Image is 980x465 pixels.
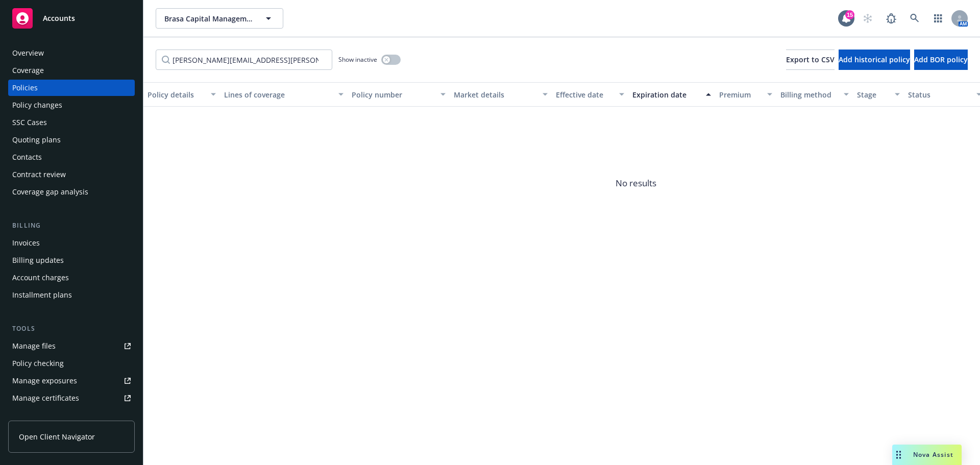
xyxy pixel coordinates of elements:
[12,132,61,148] div: Quoting plans
[556,89,613,100] div: Effective date
[719,89,761,100] div: Premium
[12,166,66,183] div: Contract review
[8,338,135,354] a: Manage files
[786,55,835,64] span: Export to CSV
[148,89,205,100] div: Policy details
[12,114,47,131] div: SSC Cases
[12,45,44,61] div: Overview
[8,287,135,303] a: Installment plans
[352,89,434,100] div: Policy number
[8,4,135,33] a: Accounts
[12,390,79,406] div: Manage certificates
[845,10,854,19] div: 15
[12,149,42,165] div: Contacts
[928,8,948,29] a: Switch app
[8,270,135,286] a: Account charges
[8,407,135,424] a: Manage claims
[12,235,40,251] div: Invoices
[632,89,700,100] div: Expiration date
[8,390,135,406] a: Manage certificates
[8,184,135,200] a: Coverage gap analysis
[8,373,135,389] a: Manage exposures
[12,287,72,303] div: Installment plans
[454,89,536,100] div: Market details
[786,50,835,70] button: Export to CSV
[143,82,220,107] button: Policy details
[8,221,135,231] div: Billing
[8,149,135,165] a: Contacts
[156,50,332,70] input: Filter by keyword...
[224,89,332,100] div: Lines of coverage
[8,324,135,334] div: Tools
[12,355,64,372] div: Policy checking
[892,445,905,465] div: Drag to move
[853,82,904,107] button: Stage
[914,50,968,70] button: Add BOR policy
[8,166,135,183] a: Contract review
[8,252,135,268] a: Billing updates
[12,252,64,268] div: Billing updates
[892,445,962,465] button: Nova Assist
[156,8,283,29] button: Brasa Capital Management, LLC
[12,373,77,389] div: Manage exposures
[904,8,925,29] a: Search
[12,62,44,79] div: Coverage
[780,89,838,100] div: Billing method
[164,13,253,24] span: Brasa Capital Management, LLC
[8,235,135,251] a: Invoices
[43,14,75,22] span: Accounts
[12,407,64,424] div: Manage claims
[839,55,910,64] span: Add historical policy
[552,82,628,107] button: Effective date
[450,82,552,107] button: Market details
[776,82,853,107] button: Billing method
[12,338,56,354] div: Manage files
[8,355,135,372] a: Policy checking
[12,80,38,96] div: Policies
[8,80,135,96] a: Policies
[8,62,135,79] a: Coverage
[12,97,62,113] div: Policy changes
[348,82,450,107] button: Policy number
[913,450,953,459] span: Nova Assist
[839,50,910,70] button: Add historical policy
[8,97,135,113] a: Policy changes
[628,82,715,107] button: Expiration date
[8,45,135,61] a: Overview
[908,89,970,100] div: Status
[881,8,901,29] a: Report a Bug
[8,132,135,148] a: Quoting plans
[12,270,69,286] div: Account charges
[8,114,135,131] a: SSC Cases
[19,431,95,442] span: Open Client Navigator
[914,55,968,64] span: Add BOR policy
[715,82,776,107] button: Premium
[220,82,348,107] button: Lines of coverage
[338,55,377,64] span: Show inactive
[857,89,889,100] div: Stage
[12,184,88,200] div: Coverage gap analysis
[857,8,878,29] a: Start snowing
